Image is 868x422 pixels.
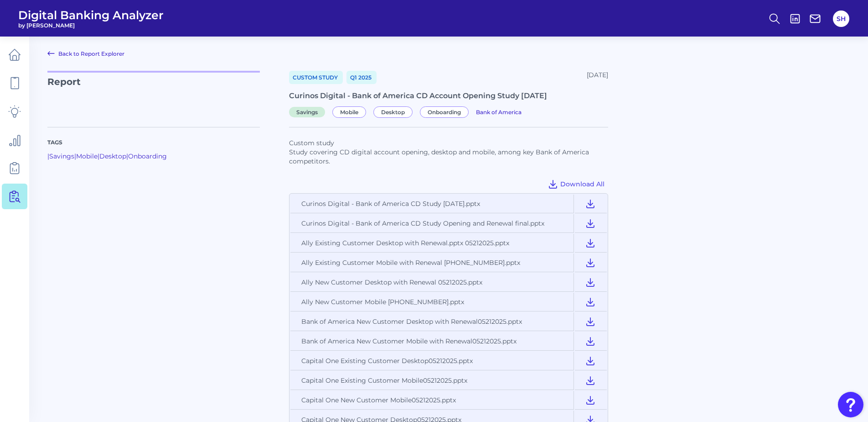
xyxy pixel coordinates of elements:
[47,71,260,116] p: Report
[18,8,164,22] span: Digital Banking Analyzer
[290,391,574,410] td: Capital One New Customer Mobile05212025.pptx
[49,152,74,160] a: Savings
[838,392,863,417] button: Open Resource Center
[290,293,574,311] td: Ally New Customer Mobile [PHONE_NUMBER].pptx
[18,22,164,29] span: by [PERSON_NAME]
[289,139,334,147] span: Custom study
[346,71,377,84] a: Q1 2025
[290,352,574,370] td: Capital One Existing Customer Desktop05212025.pptx
[560,180,604,188] span: Download All
[128,152,167,160] a: Onboarding
[290,234,574,253] td: Ally Existing Customer Desktop with Renewal.pptx 05212025.pptx
[544,177,608,191] button: Download All
[373,107,416,116] a: Desktop
[476,109,522,116] span: Bank of America
[76,152,98,160] a: Mobile
[289,71,343,84] a: Custom Study
[47,138,260,147] p: Tags
[290,253,574,272] td: Ally Existing Customer Mobile with Renewal [PHONE_NUMBER].pptx
[290,214,574,233] td: Curinos Digital - Bank of America CD Study Opening and Renewal final.pptx
[74,152,76,160] span: |
[833,11,849,27] button: SH
[476,107,522,116] a: Bank of America
[290,312,574,331] td: Bank of America New Customer Desktop with Renewal05212025.pptx
[420,106,469,118] span: Onboarding
[290,332,574,351] td: Bank of America New Customer Mobile with Renewal05212025.pptx
[373,106,413,118] span: Desktop
[290,371,574,390] td: Capital One Existing Customer Mobile05212025.pptx
[290,195,574,213] td: Curinos Digital - Bank of America CD Study [DATE].pptx
[98,152,99,160] span: |
[289,107,325,117] span: Savings
[47,152,49,160] span: |
[332,107,370,116] a: Mobile
[332,106,366,118] span: Mobile
[289,148,608,166] p: Study covering CD digital account opening, desktop and mobile, among key Bank of America competit...
[99,152,126,160] a: Desktop
[47,48,124,59] a: Back to Report Explorer
[126,152,128,160] span: |
[587,71,608,84] div: [DATE]
[289,107,329,116] a: Savings
[289,91,608,100] div: Curinos Digital - Bank of America CD Account Opening Study [DATE]
[420,107,472,116] a: Onboarding
[290,273,574,292] td: Ally New Customer Desktop with Renewal 05212025.pptx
